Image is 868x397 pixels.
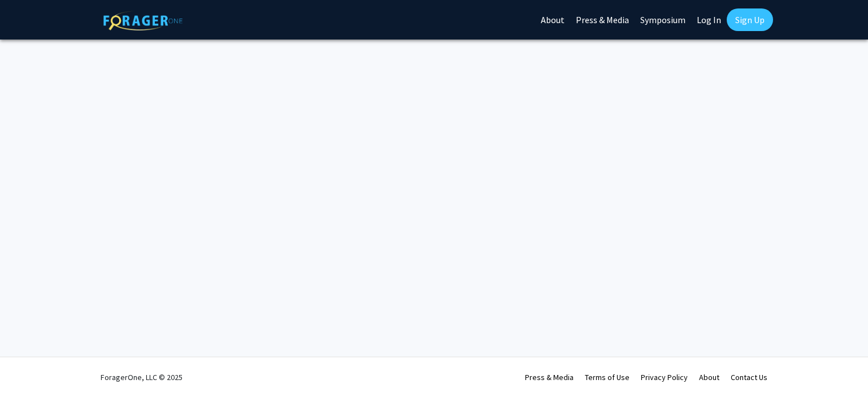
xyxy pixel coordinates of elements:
[727,8,773,31] a: Sign Up
[731,372,767,382] a: Contact Us
[699,372,719,382] a: About
[101,357,183,397] div: ForagerOne, LLC © 2025
[103,11,183,30] img: ForagerOne Logo
[525,372,574,382] a: Press & Media
[641,372,688,382] a: Privacy Policy
[585,372,630,382] a: Terms of Use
